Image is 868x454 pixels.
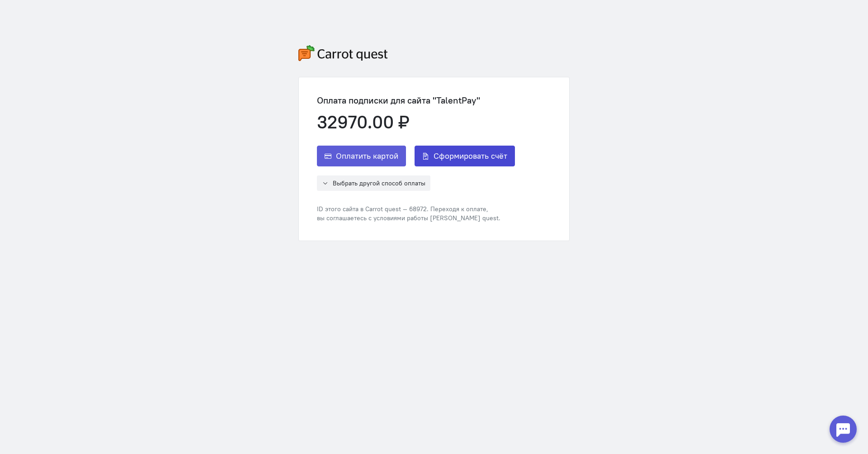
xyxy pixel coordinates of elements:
div: ID этого сайта в Carrot quest — 68972. Переходя к оплате, вы соглашаетесь с условиями работы [PER... [317,204,515,222]
button: Оплатить картой [317,146,406,166]
span: Оплатить картой [336,151,398,161]
img: carrot-quest-logo.svg [298,45,388,61]
button: Выбрать другой способ оплаты [317,175,430,191]
button: Сформировать счёт [415,146,515,166]
span: Выбрать другой способ оплаты [333,179,425,187]
span: Сформировать счёт [434,151,507,161]
div: 32970.00 ₽ [317,112,515,132]
div: Оплата подписки для сайта "TalentPay" [317,95,515,105]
